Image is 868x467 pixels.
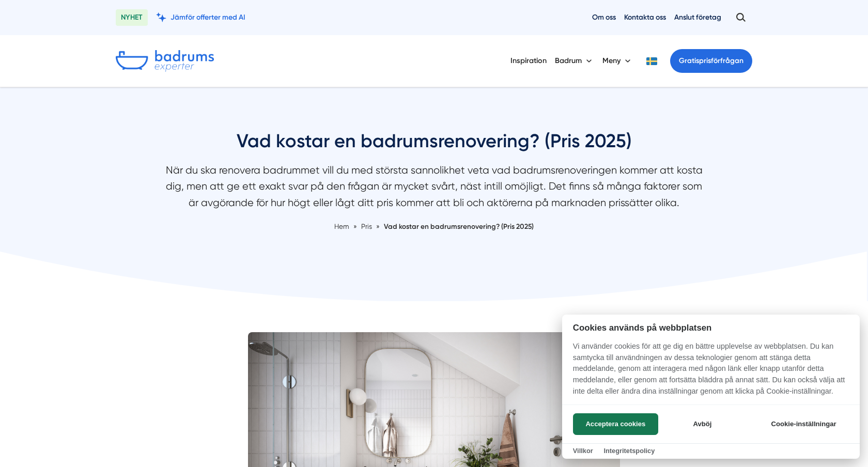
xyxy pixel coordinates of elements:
button: Avböj [661,413,743,435]
button: Cookie-inställningar [758,413,849,435]
button: Acceptera cookies [573,413,658,435]
h2: Cookies används på webbplatsen [562,323,860,333]
p: Vi använder cookies för att ge dig en bättre upplevelse av webbplatsen. Du kan samtycka till anvä... [562,341,860,404]
a: Integritetspolicy [603,447,655,455]
a: Villkor [573,447,593,455]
